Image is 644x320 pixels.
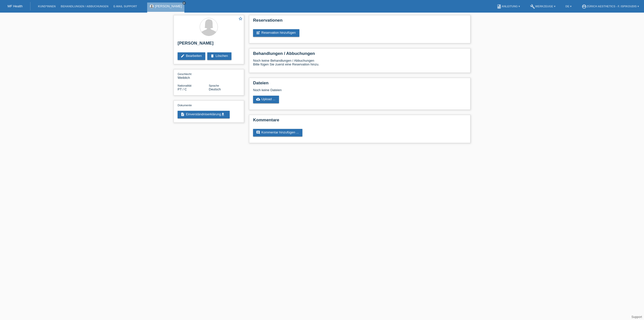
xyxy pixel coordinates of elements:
[178,111,230,118] a: descriptionEinverständniserklärungget_app
[256,130,260,134] i: comment
[253,29,299,37] a: post_addReservation hinzufügen
[253,59,466,70] div: Noch keine Behandlungen / Abbuchungen Bitte fügen Sie zuerst eine Reservation hinzu.
[631,315,642,319] a: Support
[253,96,279,103] a: cloud_uploadUpload ...
[178,41,240,48] h2: [PERSON_NAME]
[238,16,243,21] i: star_border
[582,4,587,9] i: account_circle
[253,18,466,25] h2: Reservationen
[256,31,260,35] i: post_add
[182,1,186,5] a: close
[35,5,58,8] a: Kund*innen
[178,87,187,91] span: Portugal / C / 25.08.2014
[155,4,182,8] a: [PERSON_NAME]
[221,112,225,116] i: get_app
[207,52,231,60] a: deleteLöschen
[253,118,466,125] h2: Kommentare
[8,4,23,8] a: MF Health
[58,5,111,8] a: Behandlungen / Abbuchungen
[253,51,466,59] h2: Behandlungen / Abbuchungen
[497,4,502,9] i: book
[178,72,209,80] div: Weiblich
[563,5,574,8] a: DE ▾
[253,81,466,88] h2: Dateien
[178,104,192,107] span: Dokumente
[253,88,407,92] div: Noch keine Dateien
[209,84,219,87] span: Sprache
[579,5,641,8] a: account_circleZürich Aesthetics - F. Ispikoudis ▾
[528,5,558,8] a: buildWerkzeuge ▾
[256,97,260,101] i: cloud_upload
[209,87,221,91] span: Deutsch
[178,52,205,60] a: editBearbeiten
[238,16,243,22] a: star_border
[178,84,191,87] span: Nationalität
[178,73,191,76] span: Geschlecht
[530,4,535,9] i: build
[181,112,185,116] i: description
[183,2,185,4] i: close
[111,5,140,8] a: E-Mail Support
[494,5,522,8] a: bookAnleitung ▾
[181,54,185,58] i: edit
[253,129,302,136] a: commentKommentar hinzufügen ...
[210,54,214,58] i: delete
